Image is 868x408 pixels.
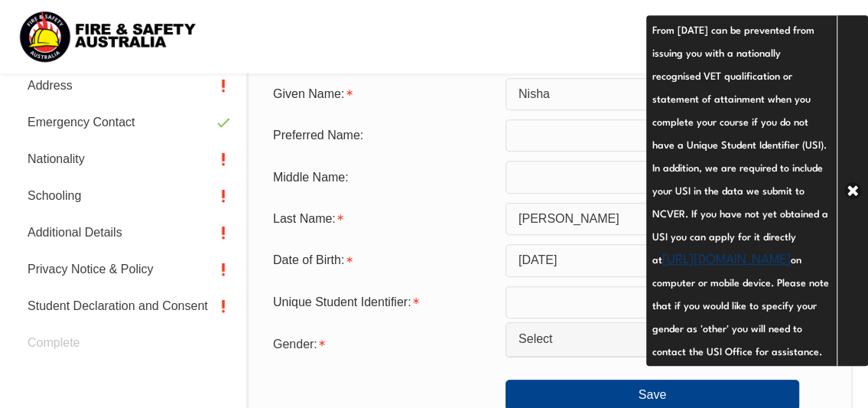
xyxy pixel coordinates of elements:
a: Privacy Notice & Policy [15,251,239,288]
div: Middle Name: [261,162,506,191]
div: Preferred Name: [261,121,506,150]
span: Select [519,331,766,348]
a: Info [799,292,821,313]
a: Nationality [15,141,239,178]
span: Gender: [273,338,317,351]
input: Select Date... [506,244,799,276]
input: 10 Characters no 1, 0, O or I [506,286,799,318]
a: Schooling [15,178,239,214]
div: Last Name is required. [261,204,506,233]
a: Additional Details [15,214,239,251]
div: Gender is required. [261,328,506,358]
a: Emergency Contact [15,104,239,141]
div: Unique Student Identifier is required. [261,288,506,317]
a: Info [799,250,821,271]
a: Close [837,15,868,366]
a: [URL][DOMAIN_NAME] [662,248,791,266]
div: Given Name is required. [261,80,506,109]
a: Address [15,67,239,104]
div: Date of Birth is required. [261,246,506,275]
a: Student Declaration and Consent [15,288,239,325]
